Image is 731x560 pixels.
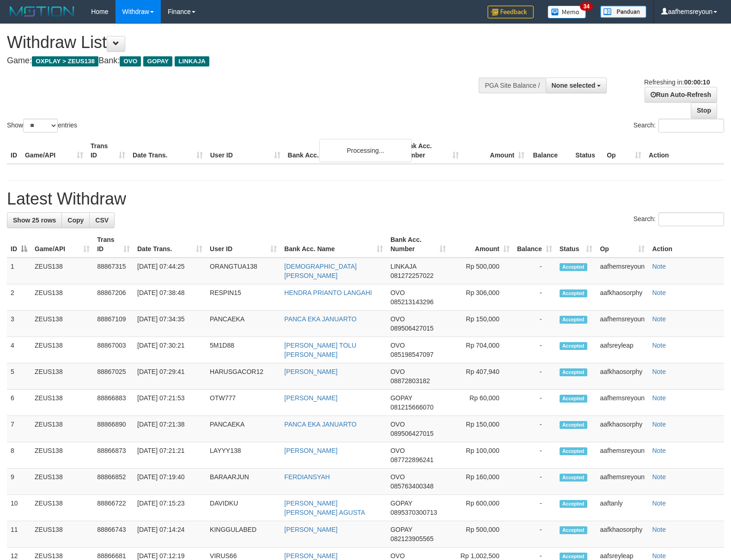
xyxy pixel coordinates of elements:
td: BARAARJUN [206,469,280,495]
span: 34 [580,2,592,11]
td: OTW777 [206,390,280,416]
td: aaftanly [596,495,648,521]
span: OVO [390,421,405,428]
span: Show 25 rows [13,217,56,224]
td: Rp 500,000 [450,521,513,548]
td: 2 [7,284,31,311]
td: - [513,416,556,442]
input: Search: [658,119,724,132]
td: [DATE] 07:21:38 [134,416,206,442]
th: Op: activate to sort column ascending [596,231,648,258]
span: OVO [390,289,405,296]
td: 88866852 [93,469,134,495]
a: PANCA EKA JANUARTO [284,421,356,428]
span: Accepted [560,289,587,297]
a: Note [652,263,666,270]
img: Feedback.jpg [487,6,534,18]
td: HARUSGACOR12 [206,363,280,390]
span: Refreshing in: [644,78,710,86]
td: aafsreyleap [596,337,648,363]
h4: Game: Bank: [7,56,478,66]
a: [PERSON_NAME] TOLU [PERSON_NAME] [284,342,356,358]
td: ORANGTUA138 [206,258,280,284]
td: aafkhaosorphy [596,521,648,548]
td: [DATE] 07:21:21 [134,442,206,469]
a: Note [652,289,666,296]
th: Bank Acc. Name: activate to sort column ascending [280,231,387,258]
th: Balance [528,138,572,164]
td: 9 [7,469,31,495]
span: Copy 085763400348 to clipboard [390,482,433,490]
td: ZEUS138 [31,442,93,469]
span: Accepted [560,263,587,271]
td: 88866890 [93,416,134,442]
td: 5 [7,363,31,390]
span: Copy 081272257022 to clipboard [390,272,433,279]
a: Note [652,421,666,428]
td: 88867025 [93,363,134,390]
span: OVO [390,342,405,349]
th: Amount: activate to sort column ascending [450,231,513,258]
td: [DATE] 07:29:41 [134,363,206,390]
td: - [513,390,556,416]
span: Copy 082123905565 to clipboard [390,535,433,542]
th: Action [648,231,724,258]
td: 3 [7,311,31,337]
span: Accepted [560,316,587,324]
th: User ID: activate to sort column ascending [206,231,280,258]
td: 88866722 [93,495,134,521]
th: Bank Acc. Number [397,138,463,164]
span: LINKAJA [390,263,416,270]
td: [DATE] 07:14:24 [134,521,206,548]
span: GOPAY [390,500,412,507]
th: ID: activate to sort column descending [7,231,31,258]
td: ZEUS138 [31,390,93,416]
th: Status: activate to sort column ascending [556,231,597,258]
a: Note [652,473,666,481]
span: OVO [390,552,405,560]
th: Game/API [21,138,87,164]
label: Search: [634,119,724,132]
td: - [513,337,556,363]
td: PANCAEKA [206,416,280,442]
td: KINGGULABED [206,521,280,548]
a: HENDRA PRIANTO LANGAHI [284,289,372,296]
span: GOPAY [390,394,412,402]
a: PANCA EKA JANUARTO [284,315,356,323]
th: Bank Acc. Number: activate to sort column ascending [387,231,450,258]
span: Accepted [560,368,587,376]
a: Show 25 rows [7,212,62,228]
button: None selected [546,78,607,93]
td: Rp 306,000 [450,284,513,311]
span: OVO [390,473,405,481]
span: Accepted [560,474,587,482]
a: Stop [691,102,717,118]
span: OXPLAY > ZEUS138 [32,56,98,66]
th: Date Trans. [129,138,207,164]
td: aafhemsreyoun [596,311,648,337]
td: 5M1D88 [206,337,280,363]
span: OVO [390,368,405,375]
td: [DATE] 07:30:21 [134,337,206,363]
th: ID [7,138,21,164]
td: 88866743 [93,521,134,548]
input: Search: [658,212,724,226]
td: ZEUS138 [31,495,93,521]
td: ZEUS138 [31,258,93,284]
td: 10 [7,495,31,521]
h1: Withdraw List [7,33,478,52]
a: [PERSON_NAME] [284,368,337,375]
td: ZEUS138 [31,311,93,337]
td: ZEUS138 [31,521,93,548]
td: - [513,258,556,284]
span: Copy 085198547097 to clipboard [390,351,433,358]
th: Amount [463,138,528,164]
th: Trans ID [87,138,129,164]
td: ZEUS138 [31,469,93,495]
th: User ID [207,138,284,164]
td: 88867315 [93,258,134,284]
td: 1 [7,258,31,284]
td: aafhemsreyoun [596,258,648,284]
td: 6 [7,390,31,416]
td: - [513,311,556,337]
